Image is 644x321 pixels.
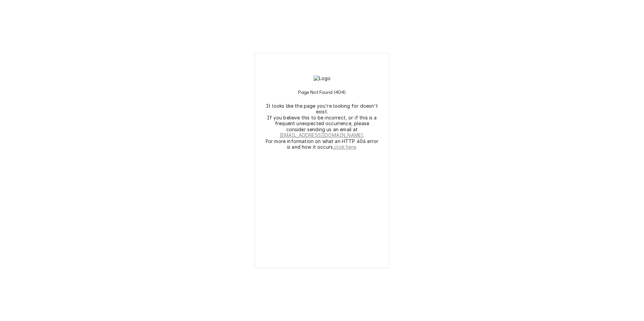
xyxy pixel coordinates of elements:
div: Instructions [263,81,381,150]
p: If you believe this to be incorrect, or if this is a frequent unexpected occurrence, please consi... [265,115,379,138]
a: click here [334,144,356,150]
div: Logo and Instructions Container [263,61,381,260]
h3: Page Not Found (404) [298,81,346,103]
p: For more information on what an HTTP 404 error is and how it occurs, . [265,138,379,150]
img: Logo [314,75,331,81]
a: [EMAIL_ADDRESS][DOMAIN_NAME] [280,132,363,138]
p: It looks like the page you're looking for doesn't exist. [265,103,379,115]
